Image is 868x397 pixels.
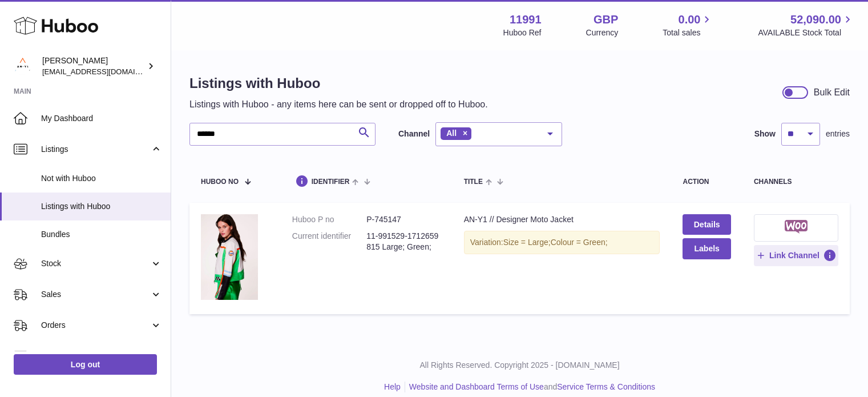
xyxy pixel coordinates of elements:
span: Bundles [41,229,162,240]
dt: Current identifier [292,231,366,252]
span: Usage [41,351,162,362]
dd: 11-991529-1712659815 Large; Green; [366,231,441,252]
label: Show [754,129,776,139]
div: action [683,178,730,186]
span: Orders [41,320,150,331]
strong: GBP [594,12,618,27]
a: Service Terms & Conditions [557,382,655,391]
dt: Huboo P no [292,214,366,225]
span: Total sales [663,27,713,38]
dd: P-745147 [366,214,441,225]
span: AVAILABLE Stock Total [758,27,854,38]
span: Link Channel [769,250,819,260]
div: Huboo Ref [503,27,542,38]
span: Listings with Huboo [41,201,162,212]
label: Channel [398,129,430,139]
span: 0.00 [679,12,701,27]
a: 0.00 Total sales [663,12,713,38]
a: Log out [14,354,157,375]
span: identifier [312,178,350,186]
img: internalAdmin-11991@internal.huboo.com [14,58,31,75]
div: Bulk Edit [814,86,850,99]
span: entries [826,129,850,139]
div: Variation: [464,231,660,254]
span: title [464,178,483,186]
span: Listings [41,144,150,155]
button: Labels [683,238,730,259]
img: woocommerce-small.png [785,220,808,234]
a: Details [683,214,730,235]
div: [PERSON_NAME] [42,55,145,77]
span: [EMAIL_ADDRESS][DOMAIN_NAME] [42,67,168,76]
button: Link Channel [754,245,838,266]
span: All [446,129,457,138]
p: All Rights Reserved. Copyright 2025 - [DOMAIN_NAME] [180,360,859,371]
li: and [405,382,655,392]
span: Stock [41,258,150,269]
div: channels [754,178,838,186]
a: 52,090.00 AVAILABLE Stock Total [758,12,854,38]
div: AN-Y1 // Designer Moto Jacket [464,214,660,225]
p: Listings with Huboo - any items here can be sent or dropped off to Huboo. [189,98,488,111]
span: My Dashboard [41,113,162,124]
span: Sales [41,289,150,300]
span: Not with Huboo [41,173,162,184]
span: Colour = Green; [551,238,608,247]
strong: 11991 [510,12,542,27]
a: Help [384,382,401,391]
span: Size = Large; [503,238,551,247]
img: AN-Y1 // Designer Moto Jacket [201,214,258,299]
span: Huboo no [201,178,239,186]
div: Currency [586,27,619,38]
span: 52,090.00 [790,12,841,27]
h1: Listings with Huboo [189,74,488,93]
a: Website and Dashboard Terms of Use [409,382,544,391]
